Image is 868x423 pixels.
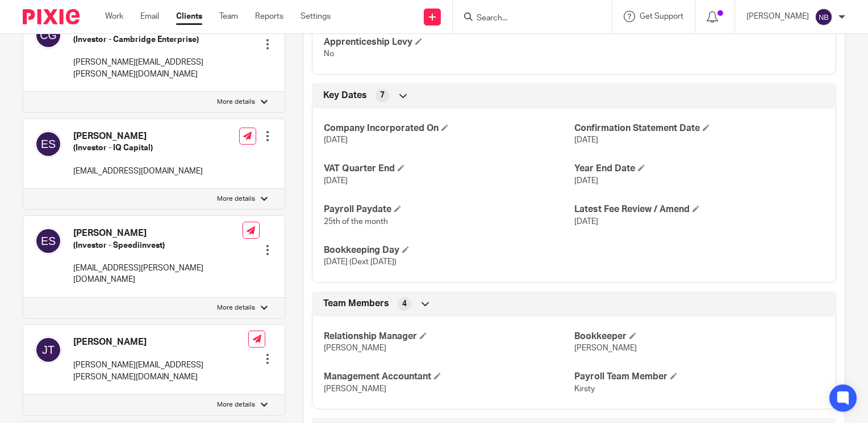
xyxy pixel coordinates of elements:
h4: Bookkeeper [574,331,824,342]
h4: Payroll Team Member [574,371,824,383]
span: [DATE] [574,177,598,185]
p: More details [217,400,255,409]
a: Clients [176,11,202,22]
h5: (Investor - Speediinvest) [73,240,243,251]
span: 4 [402,298,407,310]
a: Reports [255,11,283,22]
span: [DATE] (Dext [DATE]) [324,258,397,266]
h4: Latest Fee Review / Amend [574,204,824,215]
h4: Company Incorporated On [324,122,574,134]
span: 25th of the month [324,218,388,226]
a: Email [140,11,159,22]
p: [EMAIL_ADDRESS][PERSON_NAME][DOMAIN_NAME] [73,263,243,286]
h5: (Investor - IQ Capital) [73,142,203,154]
p: More details [217,98,255,107]
span: Kirsty [574,385,595,393]
h4: Year End Date [574,163,824,175]
span: [PERSON_NAME] [574,344,637,352]
span: [PERSON_NAME] [324,385,386,393]
a: Settings [301,11,331,22]
img: svg%3E [35,22,62,49]
h4: Payroll Paydate [324,204,574,215]
span: [DATE] [574,218,598,226]
span: [DATE] [574,136,598,144]
h4: Bookkeeping Day [324,244,574,256]
h4: [PERSON_NAME] [73,227,243,239]
img: svg%3E [35,227,62,255]
p: [EMAIL_ADDRESS][DOMAIN_NAME] [73,166,203,177]
span: Get Support [640,12,683,20]
input: Search [475,14,578,24]
span: [DATE] [324,136,348,144]
p: More details [217,194,255,204]
img: svg%3E [35,336,62,363]
a: Team [219,11,238,22]
img: svg%3E [815,8,833,26]
h4: Apprenticeship Levy [324,36,574,48]
span: Team Members [323,298,389,310]
img: Pixie [23,9,80,24]
h4: Management Accountant [324,371,574,383]
p: More details [217,303,255,312]
h4: Relationship Manager [324,331,574,342]
span: 7 [380,90,385,101]
span: [DATE] [324,177,348,185]
p: [PERSON_NAME][EMAIL_ADDRESS][PERSON_NAME][DOMAIN_NAME] [73,359,248,383]
h4: [PERSON_NAME] [73,130,203,142]
h4: VAT Quarter End [324,163,574,175]
img: svg%3E [35,130,62,158]
span: [PERSON_NAME] [324,344,386,352]
p: [PERSON_NAME] [746,11,809,22]
p: [PERSON_NAME][EMAIL_ADDRESS][PERSON_NAME][DOMAIN_NAME] [73,57,248,80]
h5: (Investor - Cambridge Enterprise) [73,34,248,45]
a: Work [105,11,123,22]
h4: [PERSON_NAME] [73,336,248,348]
h4: Confirmation Statement Date [574,122,824,134]
span: Key Dates [323,90,367,101]
span: No [324,50,334,58]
